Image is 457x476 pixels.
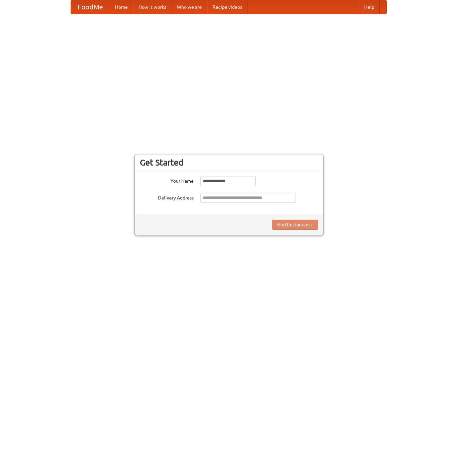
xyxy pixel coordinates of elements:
a: Who we are [172,0,207,14]
a: FoodMe [71,0,110,14]
a: Recipe videos [207,0,247,14]
a: How it works [133,0,172,14]
h3: Get Started [140,157,318,168]
a: Home [110,0,133,14]
a: Help [359,0,380,14]
label: Delivery Address [140,193,194,201]
button: Find Restaurants! [272,220,318,230]
label: Your Name [140,176,194,184]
